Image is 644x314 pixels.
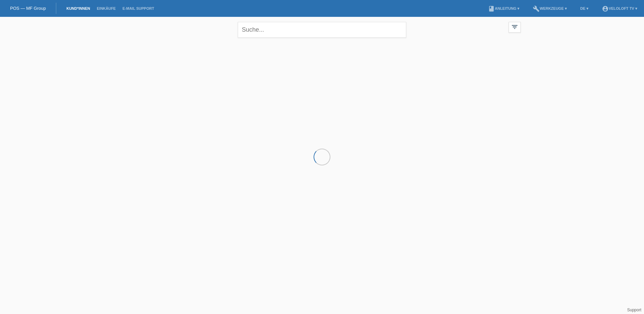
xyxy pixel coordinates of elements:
a: Kund*innen [63,6,93,10]
a: Einkäufe [93,6,119,10]
input: Suche... [238,22,406,38]
i: build [533,5,540,12]
a: buildWerkzeuge ▾ [529,6,570,10]
a: DE ▾ [577,6,592,10]
a: POS — MF Group [10,6,46,11]
a: bookAnleitung ▾ [485,6,523,10]
a: E-Mail Support [119,6,158,10]
i: book [488,5,495,12]
i: account_circle [602,5,609,12]
a: account_circleVeloLoft TV ▾ [599,6,641,10]
a: Support [627,308,641,312]
i: filter_list [511,23,518,31]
